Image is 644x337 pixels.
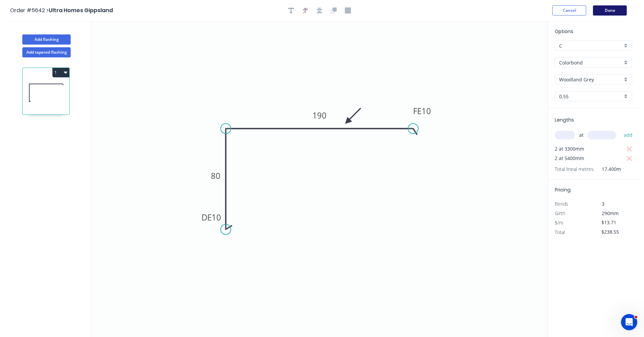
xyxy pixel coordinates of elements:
span: Total [555,229,565,235]
svg: 0 [91,21,548,337]
button: add [620,129,636,141]
tspan: FE [413,105,422,116]
tspan: 10 [422,105,431,116]
span: Ultra Homes Gippsland [49,6,113,14]
button: Cancel [552,5,586,16]
span: Order #5642 > [10,6,49,14]
tspan: 190 [312,110,327,121]
span: Pricing [555,186,571,193]
button: Done [593,5,627,16]
iframe: Intercom live chat [621,314,637,330]
input: Material [559,59,622,66]
input: Colour [559,76,622,83]
span: 290mm [602,210,619,216]
span: at [579,130,583,140]
span: Lengths [555,116,574,123]
span: 2 at 5400mm [555,154,584,163]
span: 2 at 3300mm [555,144,584,154]
tspan: 10 [212,212,221,223]
input: Price level [559,42,622,49]
span: 17.400m [594,164,621,174]
span: Bends [555,201,568,207]
span: 3 [602,201,604,207]
input: Thickness [559,93,622,100]
span: Girth [555,210,565,216]
span: Total lineal metres [555,164,594,174]
tspan: 80 [211,170,220,181]
button: Add flashing [22,34,71,45]
span: $/m [555,219,563,226]
button: Add tapered flashing [22,47,71,57]
span: Options [555,28,573,35]
button: 1 [52,68,69,77]
tspan: DE [201,212,212,223]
